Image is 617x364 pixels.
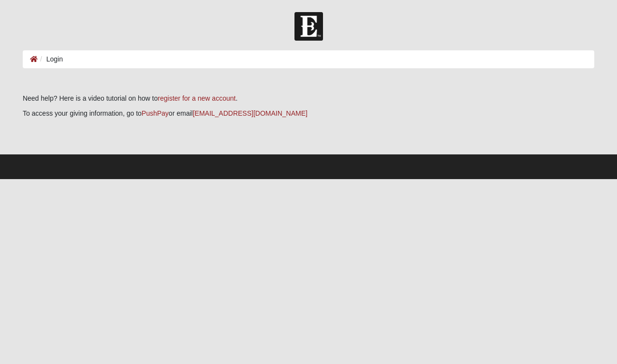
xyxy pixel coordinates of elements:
[38,54,63,64] li: Login
[158,94,235,102] a: register for a new account
[142,109,169,117] a: PushPay
[23,93,594,104] p: Need help? Here is a video tutorial on how to .
[23,108,594,119] p: To access your giving information, go to or email
[193,109,308,117] a: [EMAIL_ADDRESS][DOMAIN_NAME]
[294,12,323,41] img: Church of Eleven22 Logo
